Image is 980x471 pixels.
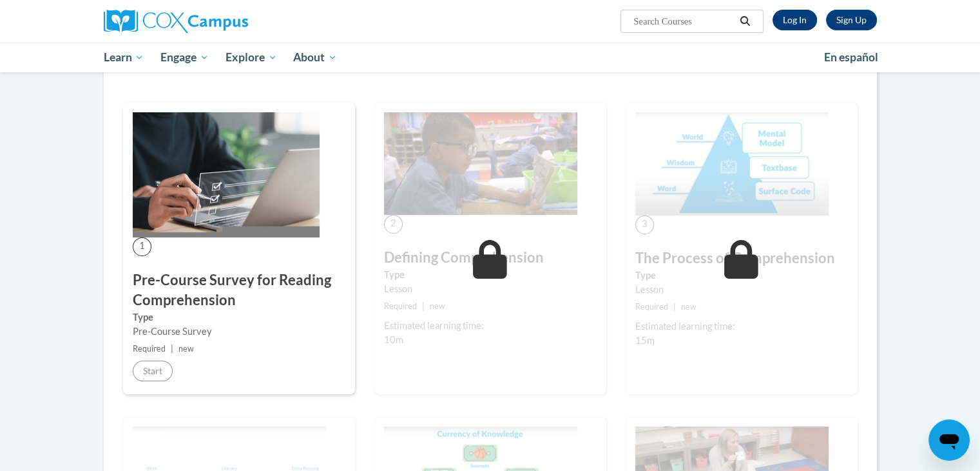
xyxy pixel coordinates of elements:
[635,302,668,312] span: Required
[635,215,654,234] span: 3
[133,112,320,237] img: Course Image
[824,50,878,64] span: En español
[133,344,166,354] span: Required
[384,248,597,268] h3: Defining Comprehension
[293,50,337,65] span: About
[681,302,697,312] span: new
[226,50,277,65] span: Explore
[384,215,403,234] span: 2
[133,237,151,256] span: 1
[384,319,597,333] div: Estimated learning time:
[160,50,209,65] span: Engage
[217,43,285,72] a: Explore
[635,112,829,215] img: Course Image
[104,10,248,33] img: Cox Campus
[178,344,194,354] span: new
[133,325,345,339] div: Pre-Course Survey
[384,334,403,345] span: 10m
[384,112,577,215] img: Course Image
[285,43,345,72] a: About
[773,10,817,30] a: Log In
[171,344,173,354] span: |
[95,43,153,72] a: Learn
[635,268,848,283] label: Type
[152,43,217,72] a: Engage
[632,14,735,29] input: Search Courses
[673,302,676,312] span: |
[826,10,877,30] a: Register
[635,248,848,268] h3: The Process of Comprehension
[384,282,597,296] div: Lesson
[635,283,848,297] div: Lesson
[430,301,445,311] span: new
[928,419,970,461] iframe: Button to launch messaging window
[384,301,417,311] span: Required
[133,310,345,325] label: Type
[133,270,345,310] h3: Pre-Course Survey for Reading Comprehension
[422,301,425,311] span: |
[103,50,144,65] span: Learn
[635,319,848,334] div: Estimated learning time:
[735,14,754,29] button: Search
[133,361,173,381] button: Start
[816,44,887,71] a: En español
[104,10,349,33] a: Cox Campus
[384,268,597,282] label: Type
[84,43,896,72] div: Main menu
[635,335,655,346] span: 15m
